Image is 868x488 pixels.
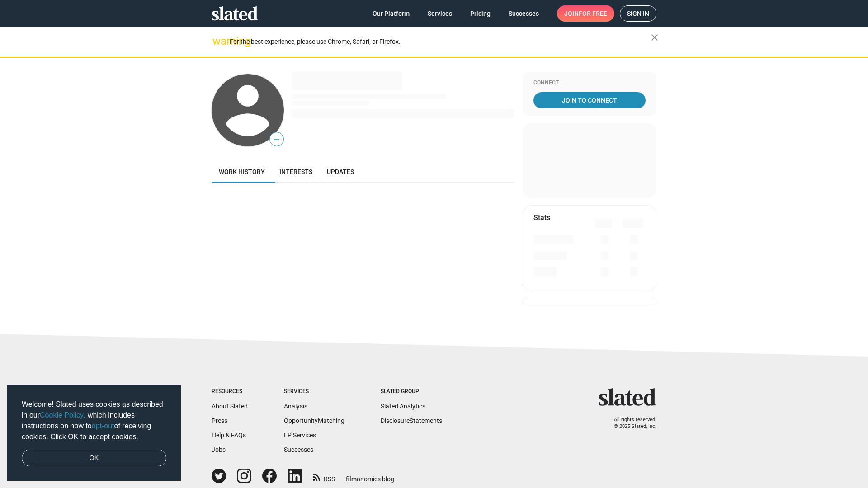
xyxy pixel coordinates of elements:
[533,92,646,108] a: Join To Connect
[284,417,344,424] a: OpportunityMatching
[346,468,394,483] a: filmonomics blog
[219,168,265,175] span: Work history
[620,5,656,22] a: Sign in
[22,450,166,467] a: dismiss cookie message
[40,411,84,419] a: Cookie Policy
[627,6,649,21] span: Sign in
[7,385,181,481] div: cookieconsent
[428,5,452,22] span: Services
[420,5,459,22] a: Services
[212,403,248,410] a: About Slated
[212,388,248,395] div: Resources
[463,5,498,22] a: Pricing
[284,446,313,453] a: Successes
[92,422,114,430] a: opt-out
[381,417,442,424] a: DisclosureStatements
[272,161,320,183] a: Interests
[579,5,607,22] span: for free
[212,446,226,453] a: Jobs
[284,403,307,410] a: Analysis
[649,32,660,43] mat-icon: close
[284,432,316,439] a: EP Services
[604,417,656,430] p: All rights reserved. © 2025 Slated, Inc.
[501,5,546,22] a: Successes
[212,36,223,47] mat-icon: warning
[470,5,491,22] span: Pricing
[533,80,646,87] div: Connect
[313,469,335,483] a: RSS
[365,5,417,22] a: Our Platform
[381,388,442,395] div: Slated Group
[212,432,246,439] a: Help & FAQs
[327,168,354,175] span: Updates
[284,388,344,395] div: Services
[320,161,361,183] a: Updates
[557,5,614,22] a: Joinfor free
[509,5,539,22] span: Successes
[212,417,227,424] a: Press
[279,168,312,175] span: Interests
[533,213,550,222] mat-card-title: Stats
[535,92,644,108] span: Join To Connect
[346,475,357,483] span: film
[270,134,283,145] span: —
[564,5,607,22] span: Join
[212,161,272,183] a: Work history
[230,36,651,48] div: For the best experience, please use Chrome, Safari, or Firefox.
[373,5,410,22] span: Our Platform
[22,399,166,442] span: Welcome! Slated uses cookies as described in our , which includes instructions on how to of recei...
[381,403,425,410] a: Slated Analytics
